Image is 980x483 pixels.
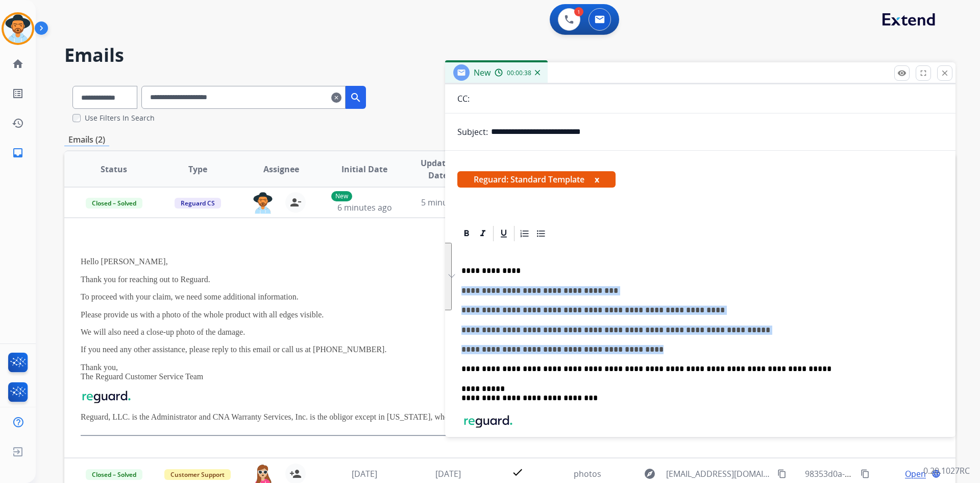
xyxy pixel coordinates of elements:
img: avatar [4,14,32,43]
span: Assignee [263,163,299,175]
button: x [595,173,599,186]
span: 98353d0a-b256-41f4-8aaf-65ccad73cabd [805,468,959,479]
label: Use Filters In Search [85,113,155,123]
span: Reguard: Standard Template [457,171,616,188]
div: Underline [496,226,511,241]
mat-icon: check [511,466,524,478]
span: photos [574,468,601,479]
mat-icon: content_copy [777,469,787,478]
mat-icon: language [932,469,941,478]
mat-icon: history [12,117,24,129]
span: Type [188,163,207,175]
span: [EMAIL_ADDRESS][DOMAIN_NAME] [666,468,771,480]
img: Reguard+Logotype+Color_WBG_S.png [81,390,132,404]
span: Status [101,163,127,175]
span: [DATE] [352,468,377,479]
div: Ordered List [517,226,532,241]
mat-icon: home [12,58,24,70]
span: Reguard CS [175,198,221,209]
mat-icon: content_copy [861,469,870,478]
mat-icon: list_alt [12,87,24,100]
p: New [331,191,352,201]
span: Closed – Solved [86,198,142,209]
div: 1 [574,7,583,16]
p: Emails (2) [64,133,109,146]
mat-icon: inbox [12,147,24,159]
mat-icon: search [350,91,362,104]
p: Reguard, LLC. is the Administrator and CNA Warranty Services, Inc. is the obligor except in [US_S... [81,412,772,422]
mat-icon: clear [331,91,341,104]
img: agent-avatar [253,192,273,214]
p: Subject: [457,126,488,138]
mat-icon: close [940,68,949,78]
p: Thank you, The Reguard Customer Service Team [81,363,772,382]
span: 00:00:38 [507,69,531,77]
span: Open [905,468,926,480]
mat-icon: fullscreen [919,68,928,78]
h2: Emails [64,45,955,65]
span: Closed – Solved [86,469,142,480]
span: Customer Support [164,469,231,480]
p: Thank you for reaching out to Reguard. [81,275,772,284]
div: Italic [475,226,491,241]
mat-icon: person_add [289,468,302,480]
span: Initial Date [341,163,387,175]
p: To proceed with your claim, we need some additional information. [81,292,772,302]
mat-icon: person_remove [289,196,302,209]
p: We will also need a close-up photo of the damage. [81,328,772,337]
div: Bullet List [533,226,549,241]
mat-icon: remove_red_eye [897,68,906,78]
p: Hello [PERSON_NAME], [81,257,772,266]
p: Please provide us with a photo of the whole product with all edges visible. [81,310,772,319]
span: 6 minutes ago [337,202,392,213]
mat-icon: explore [644,468,656,480]
p: CC: [457,93,470,105]
span: Updated Date [415,157,461,181]
span: [DATE] [435,468,461,479]
p: If you need any other assistance, please reply to this email or call us at [PHONE_NUMBER]. [81,345,772,354]
span: New [474,67,491,78]
div: Bold [459,226,474,241]
span: 5 minutes ago [421,197,476,208]
p: 0.20.1027RC [923,465,970,477]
